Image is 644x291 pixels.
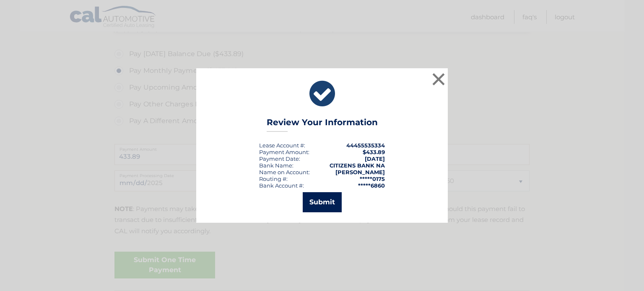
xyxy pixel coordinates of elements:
strong: 44455535334 [346,142,385,149]
div: Lease Account #: [259,142,305,149]
button: × [430,71,447,88]
button: Submit [303,192,342,212]
div: Bank Name: [259,162,293,169]
div: Routing #: [259,175,288,182]
strong: CITIZENS BANK NA [330,162,385,169]
span: [DATE] [365,155,385,162]
div: Bank Account #: [259,182,304,189]
h3: Review Your Information [267,117,378,132]
div: Payment Amount: [259,149,309,155]
strong: [PERSON_NAME] [335,169,385,175]
span: Payment Date [259,155,299,162]
span: $433.89 [363,149,385,155]
div: Name on Account: [259,169,310,175]
div: : [259,155,300,162]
